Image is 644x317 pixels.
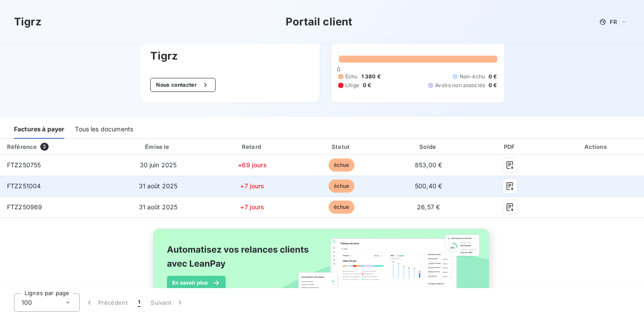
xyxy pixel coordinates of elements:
[240,203,264,211] span: +7 jours
[238,161,266,169] span: +69 jours
[14,14,42,30] h3: Tigrz
[488,73,497,81] span: 0 €
[138,298,140,307] span: 1
[14,120,64,139] div: Factures à payer
[610,18,617,25] span: FR
[473,142,547,151] div: PDF
[550,142,642,151] div: Actions
[415,182,442,190] span: 500,40 €
[7,203,42,211] span: FTZ250969
[387,142,470,151] div: Solde
[209,142,296,151] div: Retard
[361,73,381,81] span: 1 380 €
[21,298,32,307] span: 100
[240,182,264,190] span: +7 jours
[40,143,48,151] span: 3
[145,293,190,312] button: Suivant
[329,158,355,172] span: échue
[415,161,442,169] span: 853,00 €
[460,73,485,81] span: Non-échu
[111,142,205,151] div: Émise le
[75,120,133,139] div: Tous les documents
[7,182,41,190] span: FTZ251004
[488,81,497,89] span: 0 €
[329,201,355,214] span: échue
[7,143,37,150] div: Référence
[329,180,355,193] span: échue
[140,161,177,169] span: 30 juin 2025
[133,293,145,312] button: 1
[139,182,178,190] span: 31 août 2025
[139,203,178,211] span: 31 août 2025
[345,73,358,81] span: Échu
[150,78,215,92] button: Nous contacter
[299,142,384,151] div: Statut
[363,81,371,89] span: 0 €
[337,66,340,73] span: 0
[435,81,485,89] span: Avoirs non associés
[345,81,359,89] span: Litige
[7,161,41,169] span: FTZ250755
[286,14,352,30] h3: Portail client
[80,293,133,312] button: Précédent
[150,48,309,64] h3: Tigrz
[417,203,440,211] span: 26,57 €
